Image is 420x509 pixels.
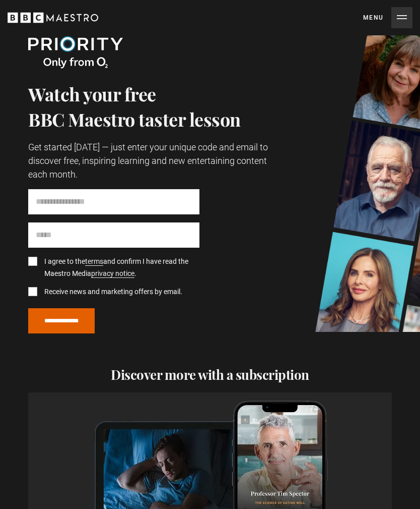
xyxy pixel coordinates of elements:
[91,269,134,278] a: privacy notice
[85,257,103,266] a: terms
[363,7,412,28] button: Toggle navigation
[28,140,285,181] p: Get started [DATE] — just enter your unique code and email to discover free, inspiring learning a...
[28,81,285,132] h1: Watch your free BBC Maestro taster lesson
[40,256,199,280] label: I agree to the and confirm I have read the Maestro Media .
[40,286,182,298] label: Receive news and marketing offers by email.
[8,10,98,25] svg: BBC Maestro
